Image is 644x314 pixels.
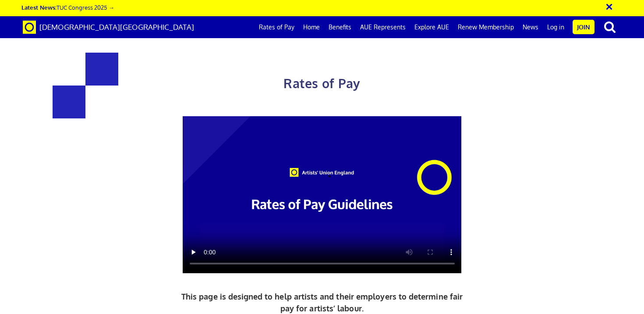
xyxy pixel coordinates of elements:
span: [DEMOGRAPHIC_DATA][GEOGRAPHIC_DATA] [39,22,194,32]
a: AUE Represents [356,16,410,38]
a: Latest News:TUC Congress 2025 → [21,4,114,11]
strong: Latest News: [21,4,57,11]
span: Rates of Pay [283,75,360,91]
button: search [596,18,623,36]
a: Renew Membership [453,16,518,38]
a: Log in [543,16,569,38]
a: Rates of Pay [255,16,299,38]
a: Home [299,16,324,38]
a: Explore AUE [410,16,453,38]
a: News [518,16,543,38]
a: Brand [DEMOGRAPHIC_DATA][GEOGRAPHIC_DATA] [16,16,201,38]
a: Join [573,20,594,34]
a: Benefits [324,16,356,38]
